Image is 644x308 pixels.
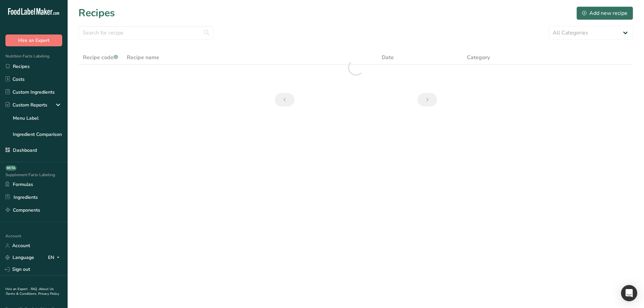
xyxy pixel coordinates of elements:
a: Privacy Policy [38,291,59,296]
a: Hire an Expert . [5,287,29,291]
a: About Us . [5,287,54,296]
a: Next page [418,93,437,106]
a: Language [5,252,34,263]
div: Add new recipe [582,9,627,17]
a: Terms & Conditions . [6,291,38,296]
a: FAQ . [31,287,39,291]
div: Open Intercom Messenger [621,285,637,301]
button: Add new recipe [576,6,633,20]
input: Search for recipe [78,26,214,40]
a: Previous page [275,93,294,106]
div: Custom Reports [5,101,47,109]
div: EN [48,254,62,262]
div: BETA [5,165,17,171]
h1: Recipes [78,5,115,21]
button: Hire an Expert [5,34,62,46]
